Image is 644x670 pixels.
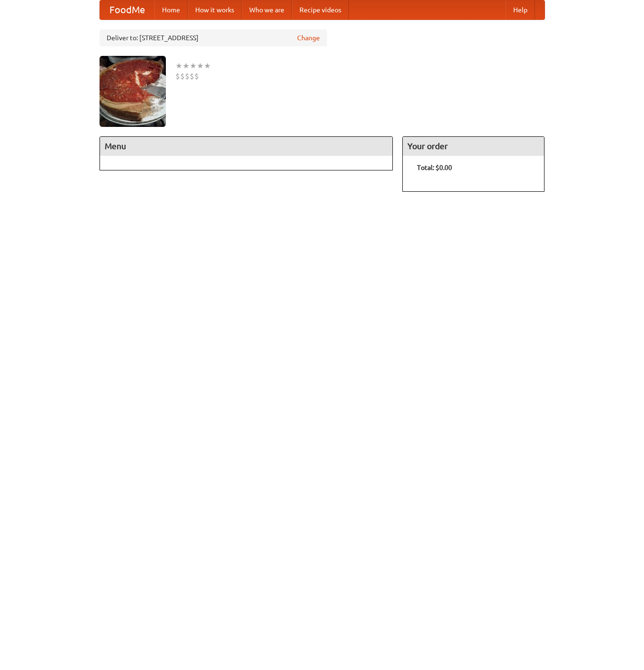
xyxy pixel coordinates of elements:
a: Recipe videos [292,0,349,19]
div: Deliver to: [STREET_ADDRESS] [100,29,327,46]
li: $ [175,71,180,81]
li: ★ [197,61,204,71]
li: ★ [204,61,211,71]
img: angular.jpg [100,56,166,127]
a: Home [154,0,188,19]
li: ★ [182,61,190,71]
a: How it works [188,0,242,19]
li: $ [180,71,185,81]
li: $ [194,71,199,81]
li: $ [190,71,194,81]
a: Change [297,33,320,43]
a: FoodMe [100,0,154,19]
li: ★ [190,61,197,71]
a: Who we are [242,0,292,19]
h4: Menu [100,137,393,156]
h4: Your order [403,137,544,156]
li: ★ [175,61,182,71]
b: Total: $0.00 [417,164,452,171]
li: $ [185,71,190,81]
a: Help [506,0,535,19]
